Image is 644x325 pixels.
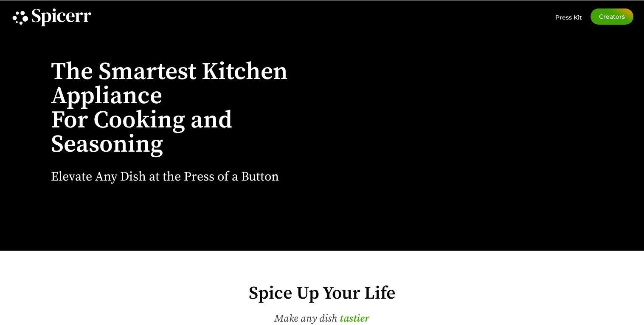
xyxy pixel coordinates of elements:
[599,14,625,20] span: Creators
[51,60,297,157] h1: The Smartest Kitchen Appliance For Cooking and Seasoning
[51,170,279,183] h2: Elevate Any Dish at the Press of a Button
[46,285,598,302] h2: Spice Up Your Life
[274,312,337,325] span: Make any dish
[591,8,633,25] a: Creators
[555,14,582,21] span: Press Kit
[555,8,582,21] a: Press Kit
